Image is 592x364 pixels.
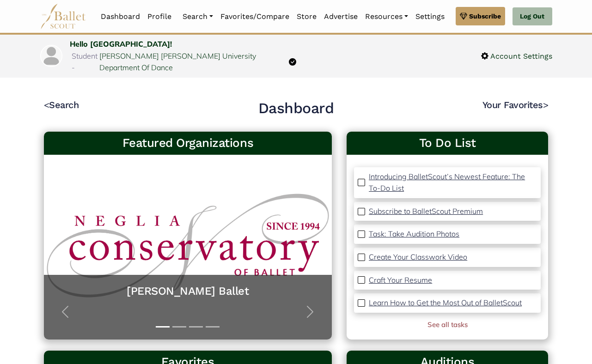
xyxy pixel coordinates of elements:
code: < [44,99,49,110]
a: Settings [412,7,448,26]
img: gem.svg [460,11,467,21]
a: Subscribe [456,7,505,25]
a: Hello [GEOGRAPHIC_DATA]! [70,39,172,49]
a: Learn How to Get the Most Out of BalletScout [369,297,522,309]
a: To Do List [354,135,541,151]
button: Slide 4 [206,322,220,332]
p: Subscribe to BalletScout Premium [369,206,483,216]
p: Craft Your Resume [369,275,432,285]
h3: Featured Organizations [51,135,325,151]
a: Dashboard [97,7,144,26]
a: Your Favorites [482,99,549,110]
a: Search [179,7,217,26]
a: Resources [361,7,412,26]
a: Craft Your Resume [369,274,432,286]
a: Store [293,7,320,26]
a: Create Your Classwork Video [369,251,467,263]
a: Account Settings [481,50,552,62]
button: Slide 2 [172,322,186,332]
a: [PERSON_NAME] [PERSON_NAME] University Department Of Dance [99,51,256,73]
h2: Dashboard [258,99,334,118]
a: Advertise [320,7,361,26]
a: <Search [44,99,79,110]
a: Introducing BalletScout’s Newest Feature: The To-Do List [369,171,537,194]
code: > [543,99,549,110]
span: Account Settings [488,50,552,62]
a: Subscribe to BalletScout Premium [369,206,483,218]
p: Learn How to Get the Most Out of BalletScout [369,298,522,307]
button: Slide 1 [156,322,170,332]
button: Slide 3 [189,322,203,332]
img: profile picture [41,46,61,66]
p: Task: Take Audition Photos [369,229,459,238]
a: Profile [144,7,175,26]
a: Log Out [513,7,552,26]
a: See all tasks [427,320,468,329]
a: [PERSON_NAME] Ballet [53,284,323,298]
a: Task: Take Audition Photos [369,228,459,240]
p: Create Your Classwork Video [369,252,467,261]
span: - [72,63,75,72]
a: Favorites/Compare [217,7,293,26]
p: Introducing BalletScout’s Newest Feature: The To-Do List [369,172,525,193]
span: Subscribe [469,11,501,21]
span: Student [72,51,98,61]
